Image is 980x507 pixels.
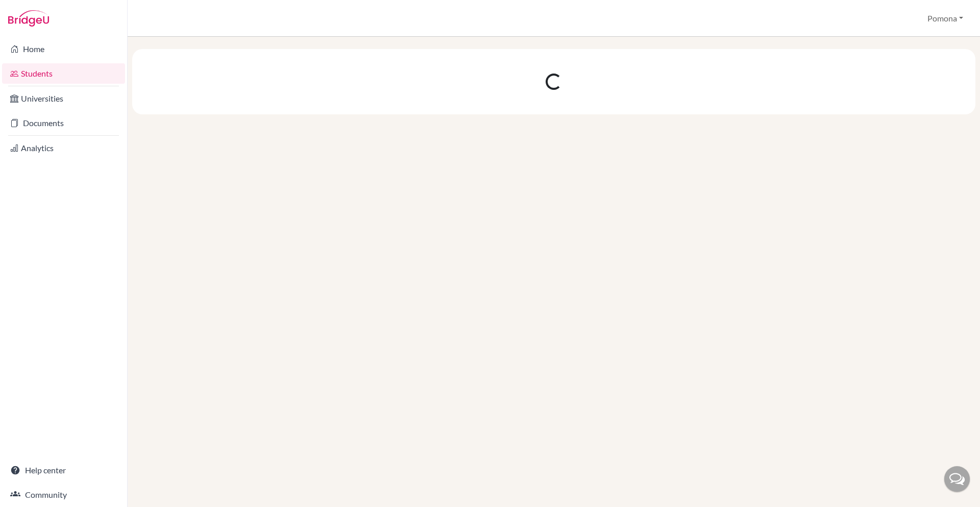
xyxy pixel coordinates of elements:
[2,113,125,133] a: Documents
[2,138,125,158] a: Analytics
[2,63,125,84] a: Students
[2,460,125,480] a: Help center
[923,9,968,28] button: Pomona
[2,88,125,109] a: Universities
[8,10,49,27] img: Bridge-U
[2,39,125,59] a: Home
[2,485,125,505] a: Community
